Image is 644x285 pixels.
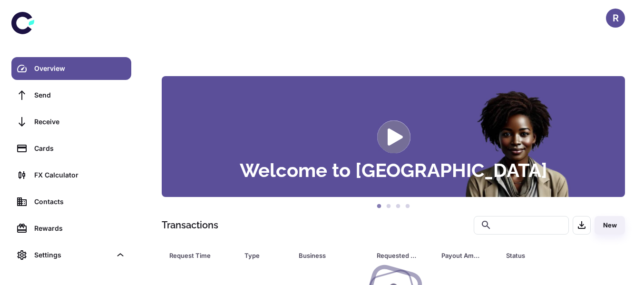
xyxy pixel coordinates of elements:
h1: Transactions [162,218,218,232]
div: Status [506,249,573,262]
div: FX Calculator [34,170,126,180]
div: Type [244,249,275,262]
span: Status [506,249,585,262]
button: 1 [374,202,384,211]
div: Rewards [34,223,126,234]
div: Send [34,90,126,100]
a: Receive [11,110,131,133]
span: Payout Amount [441,249,495,262]
div: Requested Amount [377,249,418,262]
span: Type [244,249,287,262]
button: R [606,9,625,28]
a: Send [11,84,131,107]
div: Cards [34,143,126,154]
a: Contacts [11,190,131,213]
div: Receive [34,117,126,127]
div: Settings [34,250,111,260]
span: Request Time [169,249,233,262]
button: New [595,216,625,235]
a: Rewards [11,217,131,240]
div: Request Time [169,249,221,262]
a: Cards [11,137,131,160]
div: Contacts [34,197,126,207]
button: 2 [384,202,393,211]
div: Overview [34,63,126,74]
button: 4 [403,202,412,211]
div: Payout Amount [441,249,482,262]
a: Overview [11,57,131,80]
a: FX Calculator [11,164,131,187]
span: Requested Amount [377,249,430,262]
div: Settings [11,244,131,266]
h3: Welcome to [GEOGRAPHIC_DATA] [240,161,547,180]
button: 3 [393,202,403,211]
